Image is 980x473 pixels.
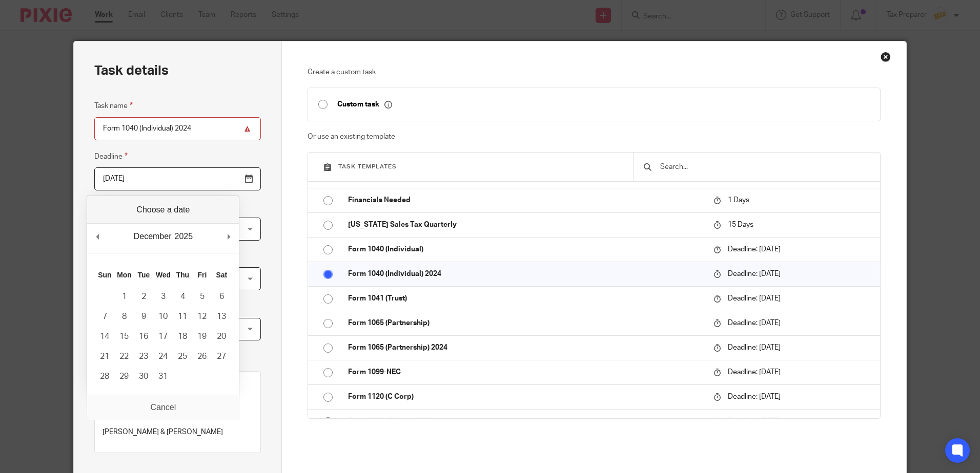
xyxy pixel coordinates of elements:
[728,393,781,400] span: Deadline: [DATE]
[117,271,131,279] abbr: Monday
[728,270,781,277] span: Deadline: [DATE]
[348,318,703,328] p: Form 1065 (Partnership)
[95,307,114,327] button: 7
[728,369,781,376] span: Deadline: [DATE]
[92,229,103,244] button: Previous Month
[114,287,134,307] button: 1
[212,287,231,307] button: 6
[98,271,111,279] abbr: Sunday
[134,307,153,327] button: 9
[308,67,880,77] p: Create a custom task
[173,327,192,347] button: 18
[176,271,189,279] abbr: Thursday
[192,347,212,367] button: 26
[173,347,192,367] button: 25
[134,347,153,367] button: 23
[348,244,703,254] p: Form 1040 (Individual)
[728,295,781,302] span: Deadline: [DATE]
[134,367,153,386] button: 30
[348,269,703,279] p: Form 1040 (Individual) 2024
[348,392,703,402] p: Form 1120 (C Corp)
[153,287,173,307] button: 3
[192,327,212,347] button: 19
[103,414,253,422] p: Client
[728,418,781,425] span: Deadline: [DATE]
[173,229,195,244] div: 2025
[94,62,169,79] h2: Task details
[728,344,781,351] span: Deadline: [DATE]
[212,347,231,367] button: 27
[308,132,880,142] p: Or use an existing template
[212,307,231,327] button: 13
[94,117,261,140] input: Task name
[348,195,703,205] p: Financials Needed
[94,150,128,162] label: Deadline
[153,347,173,367] button: 24
[138,271,150,279] abbr: Tuesday
[114,327,134,347] button: 15
[881,52,891,62] div: Close this dialog window
[212,327,231,347] button: 20
[173,287,192,307] button: 4
[338,164,397,169] span: Task templates
[94,167,261,190] input: Use the arrow keys to pick a date
[132,229,173,244] div: December
[153,327,173,347] button: 17
[348,342,703,353] p: Form 1065 (Partnership) 2024
[134,287,153,307] button: 2
[134,327,153,347] button: 16
[156,271,171,279] abbr: Wednesday
[192,287,212,307] button: 5
[95,367,114,386] button: 28
[192,307,212,327] button: 12
[95,347,114,367] button: 21
[659,161,870,173] input: Search...
[348,293,703,304] p: Form 1041 (Trust)
[348,367,703,377] p: Form 1099-NEC
[728,197,749,204] span: 1 Days
[95,327,114,347] button: 14
[728,319,781,327] span: Deadline: [DATE]
[114,347,134,367] button: 22
[728,246,781,253] span: Deadline: [DATE]
[114,307,134,327] button: 8
[153,307,173,327] button: 10
[223,229,234,244] button: Next Month
[153,367,173,386] button: 31
[103,393,253,403] p: Form 1040 (Individual) 2024
[348,220,703,230] p: [US_STATE] Sales Tax Quarterly
[114,367,134,386] button: 29
[103,427,253,437] p: [PERSON_NAME] & [PERSON_NAME]
[728,221,753,228] span: 15 Days
[94,100,133,112] label: Task name
[337,100,392,109] p: Custom task
[348,416,703,426] p: Form 1120 (C Corp) 2024
[216,271,228,279] abbr: Saturday
[173,307,192,327] button: 11
[198,271,207,279] abbr: Friday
